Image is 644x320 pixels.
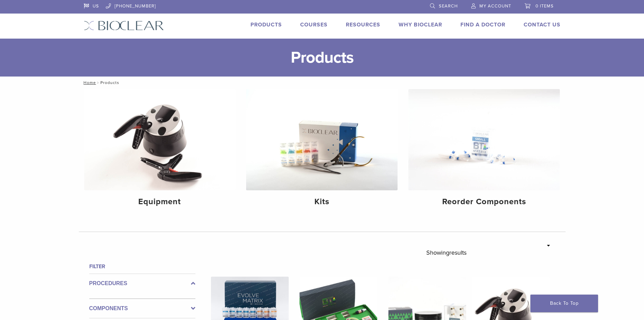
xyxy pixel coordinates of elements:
h4: Filter [89,262,195,271]
img: Bioclear [84,21,164,30]
span: My Account [479,3,511,9]
span: / [96,81,100,84]
a: Products [251,21,282,28]
a: Home [81,80,96,85]
a: Contact Us [524,21,560,28]
span: 0 items [535,3,554,9]
a: Back To Top [530,295,598,312]
a: Courses [300,21,328,28]
a: Equipment [84,89,236,212]
img: Reorder Components [408,89,560,190]
a: Resources [346,21,380,28]
nav: Products [79,77,566,89]
a: Kits [246,89,398,212]
a: Find A Doctor [460,21,505,28]
p: Showing results [426,246,467,260]
a: Reorder Components [408,89,560,212]
h4: Kits [252,196,392,208]
label: Components [89,304,195,313]
h4: Equipment [90,196,230,208]
h4: Reorder Components [414,196,554,208]
a: Why Bioclear [399,21,442,28]
label: Procedures [89,279,195,287]
img: Kits [246,89,398,190]
img: Equipment [84,89,236,190]
span: Search [439,3,458,9]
